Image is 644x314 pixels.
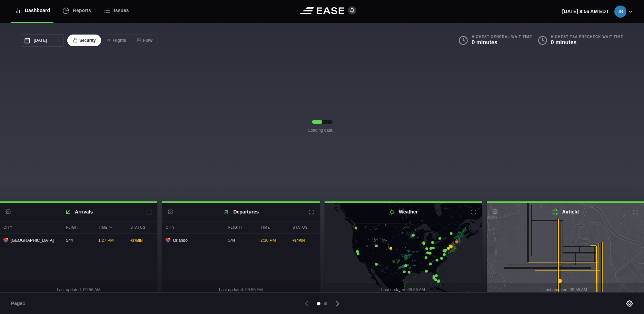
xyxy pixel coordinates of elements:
span: 1:27 PM [98,238,114,243]
p: [DATE] 9:56 AM EDT [562,8,609,15]
div: Status [289,221,319,234]
button: Flow [131,35,158,47]
span: Page 1 [11,300,28,307]
div: Status [127,221,157,234]
div: 544 [225,234,255,247]
b: Loading data... [308,127,336,133]
div: Last updated: 09:56 AM [162,283,319,296]
div: Last updated: 09:56 AM [325,283,482,296]
h2: Airfield [487,203,644,221]
b: 0 minutes [472,39,497,45]
button: Flights [100,35,131,47]
b: Highest General Wait Time [472,35,532,39]
div: Flight [225,221,255,234]
img: 74ad5be311c8ae5b007de99f4e979312 [614,6,626,18]
h2: Departures [162,203,319,221]
span: 2:30 PM [260,238,276,243]
div: + 27 MIN [130,238,154,243]
div: City [162,221,223,234]
b: Highest TSA PreCheck Wait Time [551,35,623,39]
input: mm/dd/yyyy [21,34,64,47]
div: Time [95,221,125,234]
h2: Weather [325,203,482,221]
div: 544 [63,234,93,247]
span: [GEOGRAPHIC_DATA] [11,237,54,244]
b: 0 minutes [551,39,577,45]
div: Flight [63,221,93,234]
span: Orlando [173,237,188,244]
button: Security [67,35,101,47]
div: Last updated: 09:56 AM [487,283,644,296]
div: Time [257,221,287,234]
div: + 24 MIN [293,238,316,243]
